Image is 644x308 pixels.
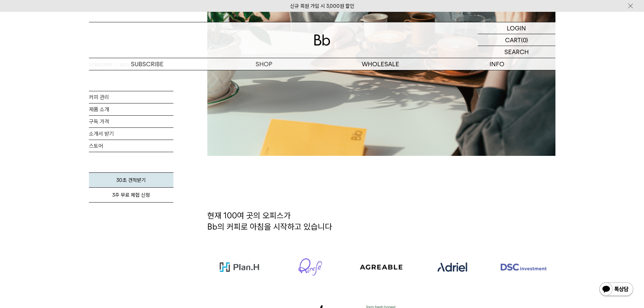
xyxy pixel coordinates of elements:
a: SUBSCRIBE [89,58,206,70]
p: LOGIN [507,22,526,34]
img: 로고 [287,255,334,279]
img: 로고 [216,255,263,280]
a: 3주 무료 체험 신청 [89,188,173,203]
a: 제품 소개 [89,103,173,115]
a: CART (0) [478,34,555,46]
p: INFO [439,58,555,70]
a: 신규 회원 가입 시 3,000원 할인 [290,3,354,9]
a: 스토어 [89,140,173,152]
h2: 현재 100여 곳의 오피스가 Bb의 커피로 아침을 시작하고 있습니다 [207,210,555,243]
img: 카카오톡 채널 1:1 채팅 버튼 [599,282,634,298]
a: 30초 견적받기 [89,172,173,188]
img: 로고 [500,255,547,280]
a: 소개서 받기 [89,128,173,140]
p: (0) [521,34,528,46]
p: WHOLESALE [322,58,439,70]
p: CART [505,34,521,46]
p: SEARCH [504,46,529,58]
img: 로고 [429,255,476,280]
a: 구독 가격 [89,116,173,127]
a: SHOP [206,58,322,70]
a: 커피 관리 [89,91,173,103]
img: 로고 [358,255,405,280]
img: 로고 [314,34,330,46]
a: LOGIN [478,22,555,34]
